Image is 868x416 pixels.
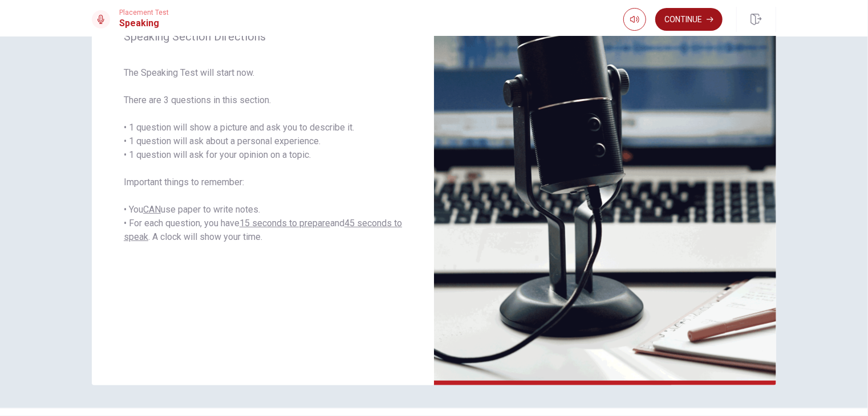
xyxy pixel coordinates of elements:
[124,66,402,244] span: The Speaking Test will start now. There are 3 questions in this section. • 1 question will show a...
[124,30,402,43] span: Speaking Section Directions
[655,8,723,31] button: Continue
[119,9,169,17] span: Placement Test
[143,204,161,215] u: CAN
[119,17,169,30] h1: Speaking
[240,218,330,229] u: 15 seconds to prepare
